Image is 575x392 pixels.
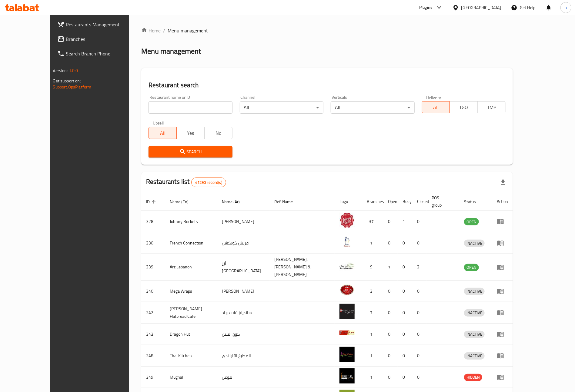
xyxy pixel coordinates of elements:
[398,211,412,232] td: 1
[149,101,232,114] input: Search for restaurant name or ID..
[339,347,355,362] img: Thai Kitchen
[497,287,508,295] div: Menu
[383,232,398,254] td: 0
[165,211,217,232] td: Johnny Rockets
[165,345,217,367] td: Thai Kitchen
[217,232,270,254] td: فرنش كونكشن
[217,367,270,388] td: موغل
[492,192,513,211] th: Action
[53,67,68,75] span: Version:
[464,218,479,225] div: OPEN
[339,258,355,274] img: Arz Lebanon
[464,264,479,271] span: OPEN
[362,281,383,302] td: 3
[398,232,412,254] td: 0
[419,4,433,11] div: Plugins
[477,101,506,113] button: TMP
[141,27,161,34] a: Home
[464,309,485,316] span: INACTIVE
[339,368,355,384] img: Mughal
[141,232,165,254] td: 330
[217,345,270,367] td: المطبخ التايلندى
[179,129,202,138] span: Yes
[383,254,398,281] td: 1
[146,198,158,205] span: ID
[339,282,355,297] img: Mega Wraps
[191,178,226,187] div: Total records count
[339,213,355,228] img: Johnny Rockets
[497,352,508,359] div: Menu
[425,103,448,112] span: All
[240,101,323,114] div: All
[149,127,177,139] button: All
[339,234,355,249] img: French Connection
[141,324,165,345] td: 343
[52,17,146,32] a: Restaurants Management
[412,345,427,367] td: 0
[66,21,141,28] span: Restaurants Management
[412,254,427,281] td: 2
[165,302,217,324] td: [PERSON_NAME] Flatbread Cafe
[464,352,485,360] div: INACTIVE
[432,194,452,209] span: POS group
[335,192,362,211] th: Logo
[464,331,485,338] div: INACTIVE
[339,304,355,319] img: Sandella's Flatbread Cafe
[398,345,412,367] td: 0
[383,324,398,345] td: 0
[426,95,441,99] label: Delivery
[398,367,412,388] td: 0
[141,281,165,302] td: 340
[176,127,205,139] button: Yes
[163,27,165,34] li: /
[398,302,412,324] td: 0
[217,302,270,324] td: سانديلاز فلات براد
[331,101,414,114] div: All
[412,211,427,232] td: 0
[383,281,398,302] td: 0
[141,302,165,324] td: 342
[452,103,475,112] span: TGO
[398,192,412,211] th: Busy
[383,302,398,324] td: 0
[422,101,450,113] button: All
[412,324,427,345] td: 0
[153,148,227,156] span: Search
[217,211,270,232] td: [PERSON_NAME]
[464,374,482,381] span: HIDDEN
[383,345,398,367] td: 0
[497,218,508,225] div: Menu
[362,211,383,232] td: 37
[362,324,383,345] td: 1
[141,211,165,232] td: 328
[464,240,485,247] span: INACTIVE
[362,302,383,324] td: 7
[497,309,508,316] div: Menu
[170,198,196,205] span: Name (En)
[66,35,141,43] span: Branches
[52,32,146,46] a: Branches
[165,232,217,254] td: French Connection
[464,218,479,225] span: OPEN
[149,81,506,90] h2: Restaurant search
[141,254,165,281] td: 339
[165,254,217,281] td: Arz Lebanon
[151,129,174,138] span: All
[412,232,427,254] td: 0
[66,50,141,57] span: Search Branch Phone
[217,254,270,281] td: أرز [GEOGRAPHIC_DATA]
[52,46,146,61] a: Search Branch Phone
[141,367,165,388] td: 349
[464,198,484,205] span: Status
[383,192,398,211] th: Open
[362,345,383,367] td: 1
[383,211,398,232] td: 0
[398,324,412,345] td: 0
[69,67,78,75] span: 1.0.0
[480,103,503,112] span: TMP
[146,177,226,187] h2: Restaurants list
[496,175,510,190] div: Export file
